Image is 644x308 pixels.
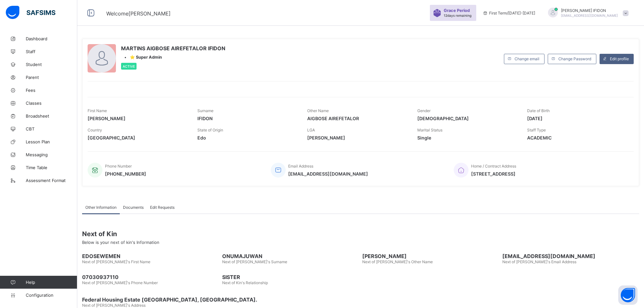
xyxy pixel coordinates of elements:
span: Next of [PERSON_NAME]'s Email Address [502,259,576,264]
span: Edo [197,135,298,140]
span: Next of [PERSON_NAME]'s Phone Number [82,280,158,285]
span: Configuration [26,293,77,298]
span: LGA [307,128,315,132]
span: Student [26,62,77,67]
span: Next of [PERSON_NAME]'s First Name [82,259,150,264]
span: [PERSON_NAME] IFIDON [561,8,618,13]
span: Time Table [26,165,77,170]
span: Documents [123,205,144,210]
span: Other Name [307,108,329,113]
span: ACADEMIC [527,135,627,140]
button: Open asap [618,285,638,305]
span: Active [123,64,135,68]
span: Country [88,128,102,132]
span: Next of [PERSON_NAME]'s Other Name [362,259,433,264]
span: [EMAIL_ADDRESS][DOMAIN_NAME] [561,14,618,17]
span: EDOSEWEMEN [82,253,219,259]
span: Lesson Plan [26,139,77,144]
span: Phone Number [105,164,132,168]
span: Edit profile [610,56,629,61]
span: ONUMAJUWAN [222,253,359,259]
span: Next of [PERSON_NAME]'s Address [82,303,146,308]
span: [EMAIL_ADDRESS][DOMAIN_NAME] [288,171,368,177]
span: AIGBOSE AIREFETALOR [307,116,407,121]
span: Surname [197,108,213,113]
span: [PERSON_NAME] [362,253,499,259]
img: safsims [6,6,55,19]
span: Assessment Format [26,178,77,183]
span: CBT [26,126,77,131]
div: • [121,55,225,60]
span: First Name [88,108,107,113]
span: ⭐ Super Admin [130,55,162,60]
span: [PHONE_NUMBER] [105,171,146,177]
span: Classes [26,101,77,106]
span: MARTINS AIGBOSE AIREFETALOR IFIDON [121,45,225,52]
span: Email Address [288,164,313,168]
span: Welcome [PERSON_NAME] [106,10,171,17]
span: 07030937110 [82,274,219,280]
span: Next of Kin [82,230,639,238]
span: [PERSON_NAME] [88,116,188,121]
span: Fees [26,88,77,93]
span: Staff [26,49,77,54]
span: Below is your next of kin's Information [82,240,159,245]
span: SISTER [222,274,359,280]
span: session/term information [483,11,535,15]
span: [GEOGRAPHIC_DATA] [88,135,188,140]
span: Parent [26,75,77,80]
span: Help [26,280,77,285]
span: Next of [PERSON_NAME]'s Surname [222,259,287,264]
span: Edit Requests [150,205,175,210]
span: [STREET_ADDRESS] [471,171,516,177]
span: Marital Status [417,128,442,132]
span: [EMAIL_ADDRESS][DOMAIN_NAME] [502,253,639,259]
img: sticker-purple.71386a28dfed39d6af7621340158ba97.svg [433,9,441,17]
span: Home / Contract Address [471,164,516,168]
span: Gender [417,108,431,113]
div: MARTINSIFIDON [542,8,632,18]
span: Grace Period [444,8,470,13]
span: Dashboard [26,36,77,41]
span: Federal Housing Estate [GEOGRAPHIC_DATA], [GEOGRAPHIC_DATA]. [82,296,639,303]
span: 12 days remaining [444,14,471,17]
span: Broadsheet [26,113,77,119]
span: Single [417,135,517,140]
span: IFIDON [197,116,298,121]
span: Staff Type [527,128,546,132]
span: [PERSON_NAME] [307,135,407,140]
span: Other Information [85,205,117,210]
span: [DATE] [527,116,627,121]
span: Change Password [558,56,591,61]
span: Date of Birth [527,108,550,113]
span: Messaging [26,152,77,157]
span: State of Origin [197,128,223,132]
span: Change email [515,56,539,61]
span: Next of Kin's Relationship [222,280,268,285]
span: [DEMOGRAPHIC_DATA] [417,116,517,121]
